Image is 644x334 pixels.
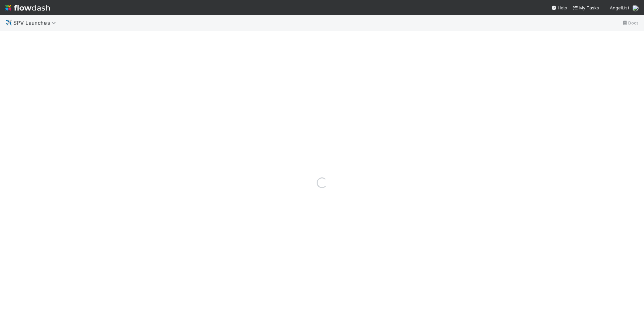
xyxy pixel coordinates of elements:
span: SPV Launches [13,19,59,26]
div: Help [551,4,567,11]
a: My Tasks [573,4,599,11]
a: Docs [622,19,639,27]
span: AngelList [610,5,629,10]
img: logo-inverted-e16ddd16eac7371096b0.svg [5,2,50,13]
img: avatar_c597f508-4d28-4c7c-92e0-bd2d0d338f8e.png [632,5,639,11]
span: My Tasks [573,5,599,10]
span: ✈️ [5,20,12,25]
